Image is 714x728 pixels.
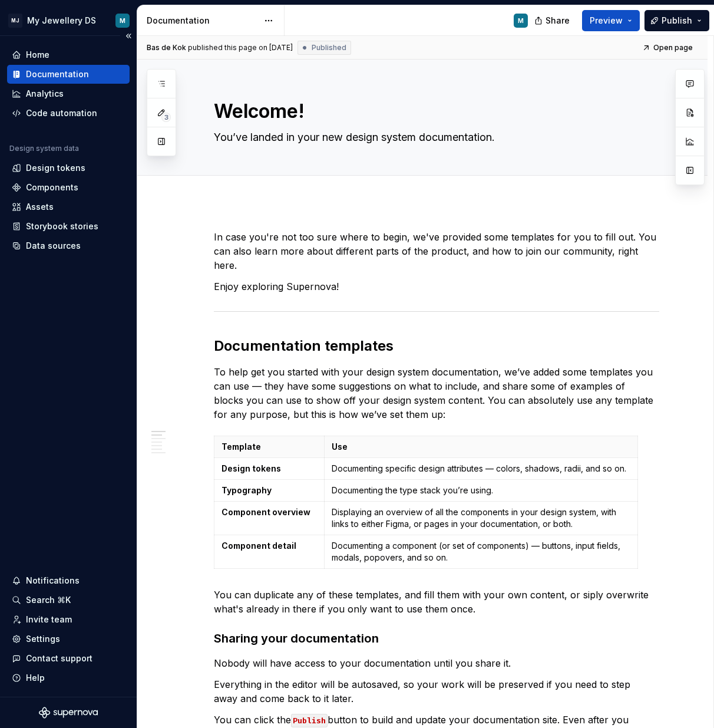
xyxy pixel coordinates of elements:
[27,15,96,27] div: My Jewellery DS
[222,485,272,495] strong: Typography
[214,588,659,616] p: You can duplicate any of these templates, and fill them with your own content, or siply overwrite...
[222,463,281,473] strong: Design tokens
[222,541,296,551] strong: Component detail
[26,633,60,645] div: Settings
[639,39,698,56] a: Open page
[26,575,80,587] div: Notifications
[26,182,78,193] div: Components
[7,217,130,236] a: Storybook stories
[332,540,630,564] p: Documenting a component (or set of components) — buttons, input fields, modals, popovers, and so on.
[222,441,317,453] p: Template
[188,43,293,52] div: published this page on [DATE]
[7,610,130,629] a: Invite team
[26,614,72,625] div: Invite team
[214,677,659,706] p: Everything in the editor will be autosaved, so your work will be preserved if you need to step aw...
[546,15,570,27] span: Share
[7,45,130,64] a: Home
[161,113,171,122] span: 3
[590,15,623,27] span: Preview
[332,441,630,453] p: Use
[214,230,659,272] p: In case you're not too sure where to begin, we've provided some templates for you to fill out. Yo...
[644,10,709,31] button: Publish
[214,656,659,670] p: Nobody will have access to your documentation until you share it.
[26,240,81,252] div: Data sources
[7,84,130,103] a: Analytics
[7,104,130,123] a: Code automation
[26,201,54,213] div: Assets
[214,365,659,421] p: To help get you started with your design system documentation, we’ve added some templates you can...
[26,49,49,61] div: Home
[7,65,130,84] a: Documentation
[291,714,328,727] code: Publish
[120,16,125,25] div: M
[214,279,659,294] p: Enjoy exploring Supernova!
[7,178,130,197] a: Components
[312,43,346,52] span: Published
[653,43,693,52] span: Open page
[7,571,130,590] button: Notifications
[7,197,130,216] a: Assets
[332,485,630,496] p: Documenting the type stack you’re using.
[528,10,577,31] button: Share
[214,630,659,647] h3: Sharing your documentation
[7,591,130,610] button: Search ⌘K
[518,16,524,25] div: M
[147,15,258,27] div: Documentation
[26,672,45,684] div: Help
[7,236,130,255] a: Data sources
[26,653,92,664] div: Contact support
[26,162,85,174] div: Design tokens
[26,594,71,606] div: Search ⌘K
[7,668,130,687] button: Help
[147,43,186,52] span: Bas de Kok
[7,649,130,668] button: Contact support
[582,10,640,31] button: Preview
[2,8,134,33] button: MJMy Jewellery DSM
[26,68,89,80] div: Documentation
[26,88,64,100] div: Analytics
[8,14,22,28] div: MJ
[26,107,97,119] div: Code automation
[332,463,630,475] p: Documenting specific design attributes — colors, shadows, radii, and so on.
[7,630,130,648] a: Settings
[39,707,98,719] svg: Supernova Logo
[211,128,657,147] textarea: You’ve landed in your new design system documentation.
[120,28,137,44] button: Collapse sidebar
[332,506,630,530] p: Displaying an overview of all the components in your design system, with links to either Figma, o...
[211,97,657,126] textarea: Welcome!
[7,159,130,177] a: Design tokens
[214,337,659,355] h2: Documentation templates
[662,15,692,27] span: Publish
[26,220,98,232] div: Storybook stories
[222,507,310,517] strong: Component overview
[9,144,79,153] div: Design system data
